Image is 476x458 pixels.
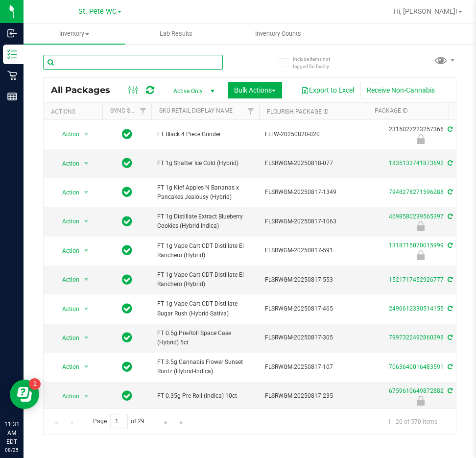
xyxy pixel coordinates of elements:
span: Bulk Actions [234,86,276,94]
span: FT 1g Vape Cart CDT Distillate El Ranchero (Hybrid) [157,241,253,260]
div: Launch Hold [365,250,476,260]
span: Sync from Compliance System [446,276,452,283]
span: Inventory [24,29,125,38]
span: FLSRWGM-20250817-1063 [265,217,361,226]
a: Sku Retail Display Name [159,107,233,114]
span: Lab Results [146,29,206,38]
span: In Sync [122,389,132,403]
span: Action [53,157,80,170]
div: Launch Hold [365,396,476,406]
span: FLSRWGM-20250817-465 [265,304,361,313]
button: Export to Excel [295,82,360,98]
span: Hi, [PERSON_NAME]! [394,7,457,15]
iframe: Resource center unread badge [29,378,41,390]
span: In Sync [122,302,132,315]
p: 08/25 [4,446,19,454]
span: In Sync [122,156,132,170]
span: FLSRWGM-20250817-235 [265,391,361,401]
a: Inventory [24,24,125,44]
a: Inventory Counts [227,24,329,44]
a: 1835133741873692 [389,160,444,167]
span: Sync from Compliance System [446,305,452,312]
input: 1 [110,414,128,429]
span: Action [53,331,80,345]
span: FLSRWGM-20250817-305 [265,333,361,342]
button: Receive Non-Cannabis [360,82,441,98]
span: Page of 29 [85,414,153,429]
span: FLSRWGM-20250817-591 [265,246,361,255]
span: FT 1g Shatter Ice Cold (Hybrid) [157,159,253,168]
span: Sync from Compliance System [446,126,452,133]
a: 1521717452926777 [389,276,444,283]
p: 11:31 AM EDT [4,420,19,446]
span: Action [53,186,80,199]
a: Go to the last page [174,414,189,427]
span: FT 0.35g Pre-Roll (Indica) 10ct [157,391,253,401]
span: Sync from Compliance System [446,160,452,167]
input: Search Package ID, Item Name, SKU, Lot or Part Number... [43,55,223,70]
span: FLSRWGM-20250817-107 [265,362,361,372]
span: FT 1g Kief Apples N Bananas x Pancakes Jealousy (Hybrid) [157,183,253,202]
span: All Packages [51,85,120,96]
div: Actions [51,108,98,115]
a: Go to the next page [159,414,173,427]
a: Filter [243,103,259,120]
div: Newly Received [365,134,476,144]
span: Action [53,244,80,258]
button: Bulk Actions [228,82,282,98]
span: Sync from Compliance System [446,363,452,370]
span: FT 0.5g Pre-Roll Space Case (Hybrid) 5ct [157,329,253,347]
span: Inventory Counts [242,29,314,38]
span: select [80,389,93,403]
span: select [80,127,93,141]
span: Sync from Compliance System [446,213,452,220]
span: Action [53,127,80,141]
span: In Sync [122,215,132,228]
a: 4698580239565397 [389,213,444,220]
a: 7063640016483591 [389,363,444,370]
a: 6759610649872882 [389,387,444,394]
span: Sync from Compliance System [446,242,452,249]
span: Action [53,215,80,228]
div: 2315027223257366 [365,125,476,144]
span: Sync from Compliance System [446,189,452,195]
span: select [80,302,93,316]
span: FLSRWGM-20250818-077 [265,159,361,168]
a: Sync Status [110,107,148,114]
span: St. Pete WC [78,7,117,16]
span: FT 3.5g Cannabis Flower Sunset Runtz (Hybrid-Indica) [157,358,253,376]
a: 7997322492860398 [389,334,444,341]
span: In Sync [122,185,132,199]
inline-svg: Reports [7,92,17,101]
span: select [80,186,93,199]
span: In Sync [122,127,132,141]
span: FT 1g Distillate Extract Blueberry Cookies (Hybrid-Indica) [157,212,253,231]
span: In Sync [122,360,132,374]
div: Launch Hold [365,221,476,231]
span: Action [53,302,80,316]
span: select [80,157,93,170]
span: 1 - 20 of 570 items [380,414,445,429]
span: Sync from Compliance System [446,334,452,341]
span: FLSRWGM-20250817-1349 [265,188,361,197]
inline-svg: Inbound [7,28,17,38]
span: select [80,215,93,228]
span: FLTW-20250820-020 [265,130,361,139]
a: 2490612330514155 [389,305,444,312]
span: select [80,244,93,258]
span: select [80,273,93,287]
span: In Sync [122,243,132,257]
span: In Sync [122,273,132,287]
span: Action [53,273,80,287]
a: Package ID [375,107,408,114]
span: Action [53,389,80,403]
span: Sync from Compliance System [446,387,452,394]
a: Flourish Package ID [267,108,329,115]
inline-svg: Retail [7,71,17,80]
inline-svg: Inventory [7,49,17,59]
iframe: Resource center [10,380,39,409]
a: 7948278271596288 [389,189,444,195]
span: In Sync [122,331,132,344]
span: FLSRWGM-20250817-553 [265,275,361,285]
